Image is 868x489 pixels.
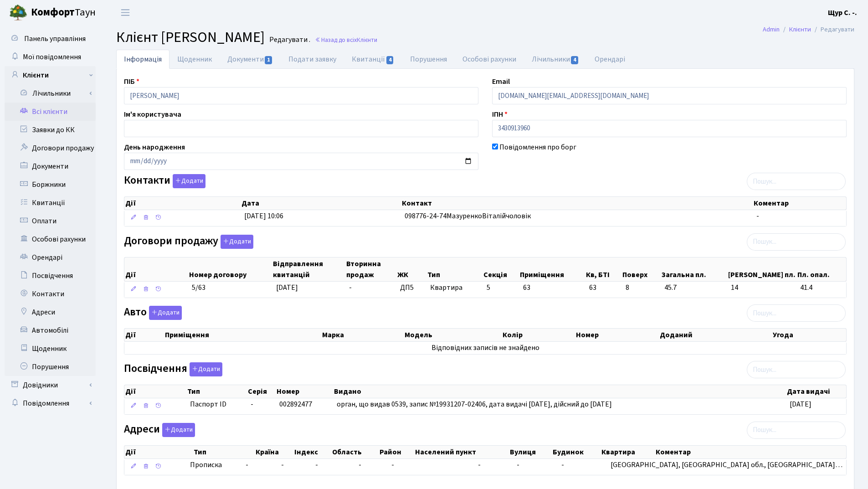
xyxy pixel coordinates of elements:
b: Комфорт [31,5,75,20]
button: Авто [149,306,182,320]
label: ПІБ [124,76,139,87]
span: 63 [523,283,530,293]
a: Довідники [5,376,96,394]
th: Район [379,446,414,458]
th: Коментар [655,446,846,458]
a: Документи [5,157,96,175]
a: Admin [763,25,780,34]
label: Договори продажу [124,235,253,249]
b: Щур С. -. [828,8,857,18]
a: Інформація [116,50,169,69]
a: Контакти [5,285,96,303]
th: Дії [124,329,164,341]
a: Додати [147,304,182,320]
label: Авто [124,306,182,320]
th: Номер [575,329,659,341]
th: Тип [426,257,483,281]
a: Договори продажу [5,139,96,157]
th: Тип [186,385,247,398]
span: 098776-24-74МазуренкоВіталійчоловік [405,211,531,221]
span: - [391,460,394,470]
th: Країна [255,446,294,458]
li: Редагувати [811,25,854,35]
a: Адреси [5,303,96,321]
a: Додати [187,361,222,377]
th: Дата [241,197,401,210]
a: Орендарі [587,50,633,69]
span: - [251,399,253,409]
th: Контакт [401,197,753,210]
span: 41.4 [800,283,842,293]
th: Поверх [621,257,661,281]
span: 5 [487,283,490,293]
span: 4 [571,56,578,64]
span: 8 [626,283,657,293]
th: Секція [483,257,519,281]
th: Угода [772,329,846,341]
a: Клієнти [5,66,96,84]
button: Посвідчення [190,362,222,376]
span: Клієнт [PERSON_NAME] [116,27,265,48]
span: Таун [31,5,96,21]
input: Пошук... [747,422,846,439]
th: Вулиця [509,446,551,458]
a: Документи [220,50,281,69]
th: Коментар [753,197,846,210]
span: [GEOGRAPHIC_DATA], [GEOGRAPHIC_DATA] обл., [GEOGRAPHIC_DATA]… [611,460,842,470]
a: Повідомлення [5,394,96,412]
input: Пошук... [747,361,846,378]
a: Порушення [402,50,455,69]
button: Адреси [162,423,195,437]
button: Переключити навігацію [114,5,137,20]
th: ЖК [396,257,426,281]
span: - [756,211,759,221]
span: 1 [265,56,272,64]
a: Подати заявку [281,50,344,69]
a: Щур С. -. [828,7,857,18]
a: Заявки до КК [5,121,96,139]
small: Редагувати . [267,36,310,44]
th: Видано [333,385,786,398]
a: Щоденник [5,340,96,358]
span: - [478,460,481,470]
span: ДП5 [400,283,423,293]
th: Тип [193,446,254,458]
th: [PERSON_NAME] пл. [727,257,796,281]
a: Додати [218,233,253,249]
span: [DATE] [790,399,812,409]
input: Пошук... [747,233,846,251]
th: Населений пункт [414,446,509,458]
th: Приміщення [164,329,322,341]
th: Загальна пл. [661,257,728,281]
a: Квитанції [344,50,402,69]
span: 4 [386,56,394,64]
th: Вторинна продаж [345,257,396,281]
img: logo.png [9,4,27,22]
a: Боржники [5,175,96,194]
span: [DATE] [276,283,298,293]
span: орган, що видав 0539, запис №19931207-02406, дата видачі [DATE], дійсний до [DATE] [337,399,612,409]
th: Пл. опал. [796,257,846,281]
span: 14 [731,283,793,293]
label: ІПН [492,109,508,120]
a: Всі клієнти [5,103,96,121]
span: Прописка [190,460,222,470]
th: Дії [124,385,186,398]
a: Орендарі [5,248,96,267]
a: Автомобілі [5,321,96,340]
a: Додати [160,421,195,437]
th: Дії [124,446,193,458]
a: Особові рахунки [455,50,524,69]
span: 5/63 [192,283,205,293]
a: Назад до всіхКлієнти [315,36,377,44]
th: Приміщення [519,257,585,281]
th: Дії [124,257,188,281]
a: Порушення [5,358,96,376]
span: Панель управління [24,34,86,44]
span: Квартира [430,283,479,293]
span: - [246,460,274,470]
span: 002892477 [279,399,312,409]
a: Лічильники [524,50,587,69]
td: Відповідних записів не знайдено [124,342,846,354]
a: Мої повідомлення [5,48,96,66]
